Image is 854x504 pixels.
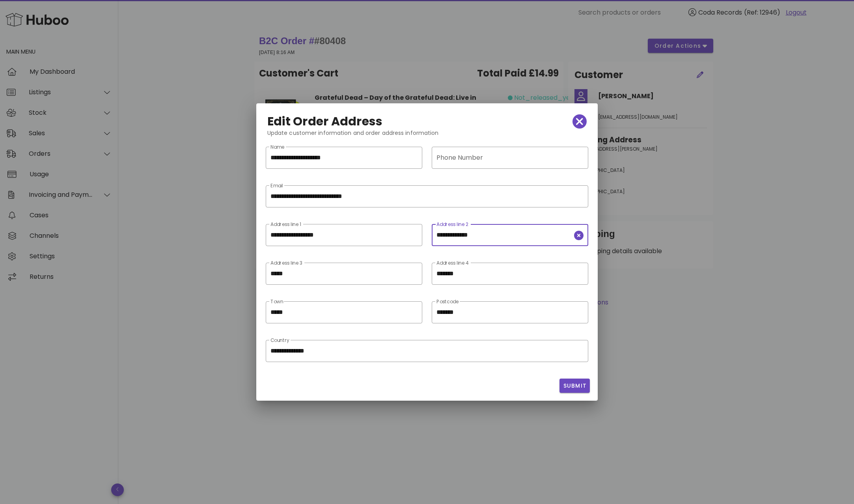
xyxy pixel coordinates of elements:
label: Address line 3 [270,260,302,266]
label: Address line 2 [436,222,468,228]
label: Town [270,299,283,305]
button: clear icon [574,231,584,240]
label: Postcode [436,299,459,305]
label: Email [270,183,283,189]
label: Address line 4 [436,260,469,266]
label: Address line 1 [270,222,301,228]
button: Submit [559,379,590,393]
label: Country [270,338,289,343]
div: Update customer information and order address information [261,129,593,144]
span: Submit [563,382,587,390]
label: Name [270,144,284,150]
h2: Edit Order Address [267,115,383,128]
